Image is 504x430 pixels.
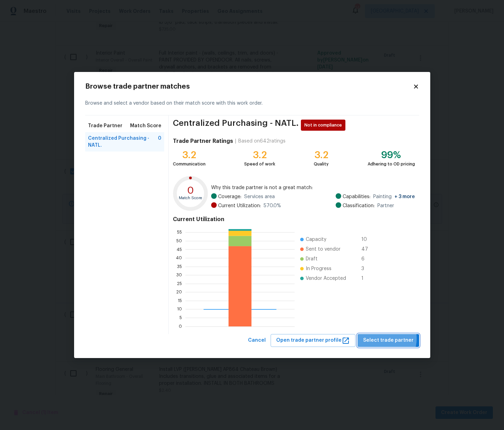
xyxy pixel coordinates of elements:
span: 570.0 % [264,202,281,209]
span: Partner [377,202,394,209]
div: Quality [314,161,329,168]
div: Communication [173,161,206,168]
h2: Browse trade partner matches [85,83,413,90]
span: Coverage: [218,193,241,200]
span: 47 [361,246,373,253]
span: 3 [361,265,373,272]
div: Adhering to OD pricing [368,161,415,168]
span: Why this trade partner is not a great match: [211,184,415,191]
text: 15 [178,299,182,303]
text: 0 [187,186,194,195]
span: In Progress [306,265,331,272]
text: 30 [176,273,182,277]
text: 0 [179,324,182,328]
div: 3.2 [244,152,275,159]
div: Based on 642 ratings [238,138,286,145]
text: 25 [177,282,182,286]
span: Capabilities: [343,193,370,200]
text: 35 [177,265,182,269]
span: Capacity [306,236,326,243]
span: Match Score [130,122,161,129]
span: Centralized Purchasing - NATL. [88,135,158,149]
span: Draft [306,255,318,262]
div: | [233,138,238,145]
span: Classification: [343,202,375,209]
div: 3.2 [173,152,206,159]
text: 5 [179,316,182,320]
text: 55 [177,230,182,235]
span: 0 [158,135,161,149]
div: Browse and select a vendor based on their match score with this work order. [85,91,419,115]
h4: Trade Partner Ratings [173,138,233,145]
text: 20 [176,290,182,294]
span: Trade Partner [88,122,122,129]
h4: Current Utilization [173,216,415,223]
span: Open trade partner profile [276,336,350,345]
span: 10 [361,236,373,243]
span: Select trade partner [363,336,414,345]
span: Current Utilization: [218,202,261,209]
span: Centralized Purchasing - NATL. [173,120,299,131]
div: 99% [368,152,415,159]
div: Speed of work [244,161,275,168]
text: 45 [177,248,182,252]
span: 1 [361,275,373,282]
span: + 3 more [394,194,415,199]
button: Open trade partner profile [271,334,355,347]
span: Painting [373,193,415,200]
text: 40 [176,256,182,260]
button: Select trade partner [358,334,419,347]
text: Match Score [179,196,202,200]
span: 6 [361,255,373,262]
text: 10 [177,307,182,311]
span: Services area [244,193,275,200]
span: Sent to vendor [306,246,341,253]
div: 3.2 [314,152,329,159]
span: Vendor Accepted [306,275,346,282]
button: Cancel [245,334,269,347]
text: 50 [176,239,182,243]
span: Cancel [248,336,266,345]
span: Not in compliance [304,122,345,129]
